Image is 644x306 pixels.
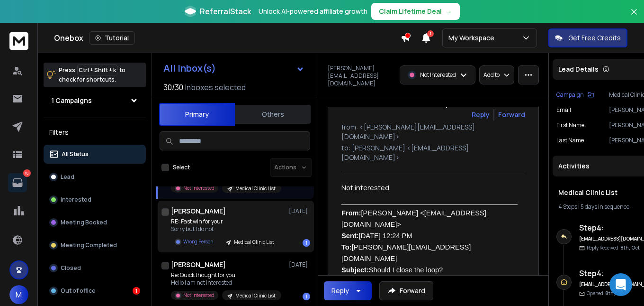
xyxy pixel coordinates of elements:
[289,207,310,215] p: [DATE]
[61,241,117,249] p: Meeting Completed
[44,281,146,300] button: Out of office1
[331,286,349,296] div: Reply
[183,292,215,299] p: Not Interested
[44,259,146,278] button: Closed
[341,266,369,274] b: Subject:
[8,173,27,192] a: 16
[62,150,89,158] p: All Status
[341,143,525,162] p: to: [PERSON_NAME] <[EMAIL_ADDRESS][DOMAIN_NAME]>
[163,64,216,73] h1: All Inbox(s)
[605,290,625,297] span: 8th, Oct
[628,6,640,28] button: Close banner
[159,103,235,126] button: Primary
[156,59,312,78] button: All Inbox(s)
[44,126,146,139] h3: Filters
[587,290,625,297] p: Opened
[44,167,146,186] button: Lead
[498,110,525,120] div: Forward
[427,30,434,37] span: 1
[483,71,500,79] p: Add to
[620,244,640,251] span: 8th, Oct
[341,232,359,240] b: Sent:
[556,121,584,129] p: First Name
[89,31,135,45] button: Tutorial
[341,183,389,192] span: Not interested
[379,281,433,300] button: Forward
[44,213,146,232] button: Meeting Booked
[556,137,584,144] p: Last Name
[581,203,629,211] span: 5 days in sequence
[44,91,146,110] button: 1 Campaigns
[341,209,486,274] span: [PERSON_NAME] <[EMAIL_ADDRESS][DOMAIN_NAME]> [DATE] 12:24 PM [PERSON_NAME][EMAIL_ADDRESS][DOMAIN_...
[609,273,632,296] div: Open Intercom Messenger
[44,145,146,164] button: All Status
[341,243,352,251] b: To:
[171,225,280,233] p: Sorry but I do not
[548,28,627,47] button: Get Free Credits
[171,206,226,216] h1: [PERSON_NAME]
[171,218,280,225] p: RE: Fast win for your
[303,293,310,300] div: 1
[59,65,125,84] p: Press to check for shortcuts.
[51,96,92,105] h1: 1 Campaigns
[183,238,213,245] p: Wrong Person
[324,281,372,300] button: Reply
[44,236,146,255] button: Meeting Completed
[9,285,28,304] button: M
[61,264,81,272] p: Closed
[171,279,281,287] p: Hello I am not interested
[558,203,577,211] span: 4 Steps
[171,271,281,279] p: Re: Quick thought for you
[61,173,74,181] p: Lead
[341,122,525,141] p: from: <[PERSON_NAME][EMAIL_ADDRESS][DOMAIN_NAME]>
[77,65,117,75] span: Ctrl + Shift + k
[133,287,140,295] div: 1
[235,185,276,192] p: Medical Clinic List
[556,91,584,99] p: Campaign
[171,260,226,269] h1: [PERSON_NAME]
[446,7,452,16] span: →
[259,7,367,16] p: Unlock AI-powered affiliate growth
[200,6,251,17] span: ReferralStack
[420,71,456,79] p: Not Interested
[328,65,394,87] p: [PERSON_NAME][EMAIL_ADDRESS][DOMAIN_NAME]
[568,33,621,43] p: Get Free Credits
[235,292,276,299] p: Medical Clinic List
[448,33,498,43] p: My Workspace
[371,3,460,20] button: Claim Lifetime Deal→
[341,209,361,217] span: From:
[234,239,274,246] p: Medical Clinic List
[556,106,571,114] p: Email
[23,169,31,177] p: 16
[235,104,311,125] button: Others
[61,219,107,226] p: Meeting Booked
[44,190,146,209] button: Interested
[303,239,310,247] div: 1
[173,164,190,171] label: Select
[289,261,310,269] p: [DATE]
[183,185,215,192] p: Not Interested
[185,82,246,93] h3: Inboxes selected
[61,196,91,204] p: Interested
[163,82,183,93] span: 30 / 30
[556,91,594,99] button: Campaign
[61,287,96,295] p: Out of office
[472,110,490,120] button: Reply
[558,65,599,74] p: Lead Details
[54,31,401,45] div: Onebox
[587,244,640,251] p: Reply Received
